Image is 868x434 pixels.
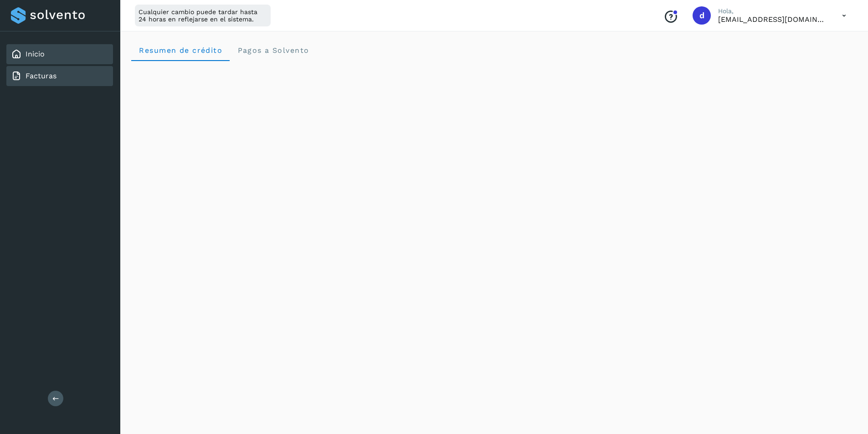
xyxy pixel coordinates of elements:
span: Resumen de crédito [139,46,222,55]
a: Inicio [26,50,45,58]
div: Facturas [6,66,113,86]
div: Inicio [6,44,113,64]
a: Facturas [26,71,56,80]
span: Pagos a Solvento [237,46,309,55]
div: Cualquier cambio puede tardar hasta 24 horas en reflejarse en el sistema. [135,5,271,26]
p: direccion@flenasa.com [718,15,827,24]
p: Hola, [718,7,827,15]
